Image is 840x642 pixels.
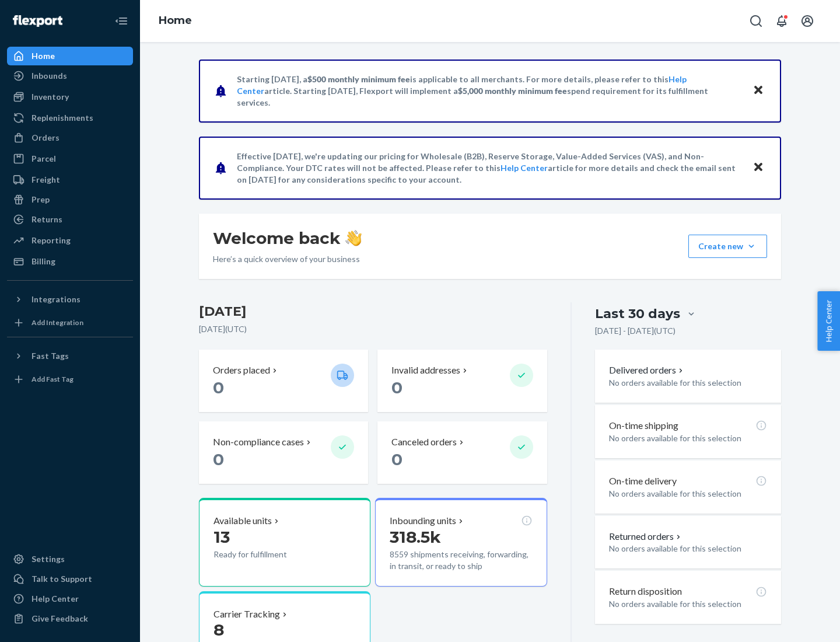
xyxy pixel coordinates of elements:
[688,235,767,258] button: Create new
[391,364,460,377] p: Invalid addresses
[391,449,402,469] span: 0
[7,290,133,309] button: Integrations
[609,474,677,488] p: On-time delivery
[7,67,133,85] a: Inbounds
[7,128,133,147] a: Orders
[32,194,50,205] div: Prep
[7,589,133,608] a: Help Center
[110,9,133,33] button: Close Navigation
[609,598,767,610] p: No orders available for this selection
[32,350,69,362] div: Fast Tags
[7,47,133,65] a: Home
[213,620,224,640] span: 8
[609,377,767,389] p: No orders available for this selection
[609,543,767,554] p: No orders available for this selection
[32,374,73,384] div: Add Fast Tag
[32,593,79,605] div: Help Center
[595,305,680,323] div: Last 30 days
[213,527,230,547] span: 13
[213,608,280,621] p: Carrier Tracking
[213,378,224,397] span: 0
[7,370,133,389] a: Add Fast Tag
[390,549,532,572] p: 8559 shipments receiving, forwarding, in transit, or ready to ship
[32,132,60,144] div: Orders
[345,230,362,246] img: hand-wave emoji
[213,253,362,265] p: Here’s a quick overview of your business
[237,151,741,186] p: Effective [DATE], we're updating our pricing for Wholesale (B2B), Reserve Storage, Value-Added Se...
[159,14,192,27] a: Home
[32,214,62,225] div: Returns
[32,256,55,267] div: Billing
[237,74,741,109] p: Starting [DATE], a is applicable to all merchants. For more details, please refer to this article...
[377,350,547,412] button: Invalid addresses 0
[307,74,410,84] span: $500 monthly minimum fee
[390,514,456,528] p: Inbounding units
[32,553,65,565] div: Settings
[377,421,547,484] button: Canceled orders 0
[458,86,567,96] span: $5,000 monthly minimum fee
[32,70,67,82] div: Inbounds
[32,174,60,186] div: Freight
[199,302,547,321] h3: [DATE]
[199,498,370,587] button: Available units13Ready for fulfillment
[7,88,133,106] a: Inventory
[501,163,548,173] a: Help Center
[7,550,133,568] a: Settings
[7,347,133,365] button: Fast Tags
[7,149,133,168] a: Parcel
[32,50,55,62] div: Home
[7,170,133,189] a: Freight
[32,112,93,124] div: Replenishments
[744,9,768,33] button: Open Search Box
[609,585,682,598] p: Return disposition
[817,291,840,351] button: Help Center
[32,235,71,246] div: Reporting
[7,313,133,332] a: Add Integration
[32,317,83,327] div: Add Integration
[213,228,362,249] h1: Welcome back
[770,9,793,33] button: Open notifications
[7,609,133,628] button: Give Feedback
[213,449,224,469] span: 0
[609,419,678,432] p: On-time shipping
[375,498,547,587] button: Inbounding units318.5k8559 shipments receiving, forwarding, in transit, or ready to ship
[609,530,683,543] button: Returned orders
[7,231,133,250] a: Reporting
[32,91,69,103] div: Inventory
[213,549,321,560] p: Ready for fulfillment
[609,364,685,377] button: Delivered orders
[796,9,819,33] button: Open account menu
[751,159,766,176] button: Close
[32,613,88,624] div: Give Feedback
[32,573,92,585] div: Talk to Support
[149,4,201,38] ol: breadcrumbs
[213,435,304,449] p: Non-compliance cases
[199,323,547,335] p: [DATE] ( UTC )
[7,210,133,229] a: Returns
[32,153,56,165] div: Parcel
[7,109,133,127] a: Replenishments
[213,514,272,528] p: Available units
[595,325,675,337] p: [DATE] - [DATE] ( UTC )
[609,488,767,500] p: No orders available for this selection
[7,570,133,588] a: Talk to Support
[13,15,62,27] img: Flexport logo
[391,435,457,449] p: Canceled orders
[609,432,767,444] p: No orders available for this selection
[199,421,368,484] button: Non-compliance cases 0
[751,82,766,99] button: Close
[391,378,402,397] span: 0
[390,527,441,547] span: 318.5k
[7,252,133,271] a: Billing
[7,190,133,209] a: Prep
[213,364,270,377] p: Orders placed
[32,294,80,305] div: Integrations
[199,350,368,412] button: Orders placed 0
